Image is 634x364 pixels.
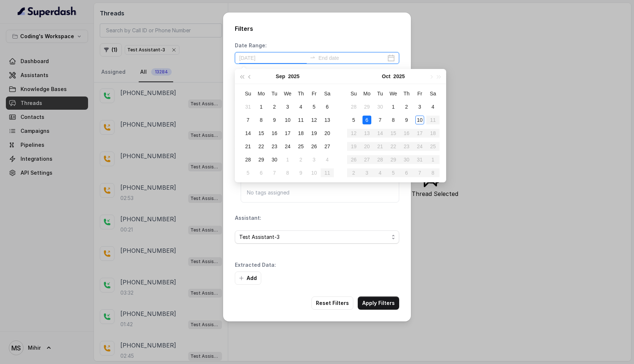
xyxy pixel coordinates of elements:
td: 2025-09-02 [268,100,281,113]
div: 2 [402,102,411,111]
span: to [310,54,316,60]
td: 2025-09-19 [307,127,321,140]
td: 2025-09-03 [281,100,294,113]
td: 2025-09-01 [255,100,268,113]
th: Fr [307,87,321,100]
th: Mo [360,87,374,100]
div: 4 [296,102,305,111]
td: 2025-10-06 [360,113,374,127]
div: 25 [296,142,305,151]
p: No tags assigned [247,189,393,196]
div: 3 [310,155,318,164]
td: 2025-10-02 [294,153,307,166]
td: 2025-10-02 [400,100,413,113]
div: 1 [389,102,398,111]
div: 30 [270,155,279,164]
div: 6 [323,102,332,111]
td: 2025-10-04 [426,100,440,113]
div: 1 [283,155,292,164]
th: Su [241,87,255,100]
div: 5 [349,116,358,124]
td: 2025-09-12 [307,113,321,127]
div: 8 [283,168,292,177]
td: 2025-09-20 [321,127,334,140]
td: 2025-09-16 [268,127,281,140]
button: Add [235,272,261,285]
td: 2025-09-17 [281,127,294,140]
td: 2025-09-06 [321,100,334,113]
td: 2025-09-29 [360,100,374,113]
td: 2025-09-30 [268,153,281,166]
td: 2025-09-29 [255,153,268,166]
button: Reset Filters [311,296,353,310]
div: 7 [244,116,252,124]
div: 16 [270,129,279,138]
div: 9 [270,116,279,124]
th: Su [347,87,360,100]
div: 1 [257,102,266,111]
div: 5 [244,168,252,177]
button: Sep [276,69,285,84]
th: Mo [255,87,268,100]
td: 2025-09-14 [241,127,255,140]
td: 2025-09-21 [241,140,255,153]
div: 17 [283,129,292,138]
div: 20 [323,129,332,138]
th: We [281,87,294,100]
th: Sa [321,87,334,100]
div: 21 [244,142,252,151]
td: 2025-10-10 [413,113,426,127]
td: 2025-09-26 [307,140,321,153]
td: 2025-09-27 [321,140,334,153]
td: 2025-10-08 [387,113,400,127]
div: 3 [415,102,424,111]
div: 11 [296,116,305,124]
td: 2025-10-09 [294,166,307,179]
th: Th [294,87,307,100]
td: 2025-09-28 [347,100,360,113]
div: 31 [244,102,252,111]
button: 2025 [393,69,405,84]
th: Th [400,87,413,100]
h2: Filters [235,24,399,33]
div: 12 [310,116,318,124]
div: 15 [257,129,266,138]
p: Date Range: [235,42,267,49]
p: Extracted Data: [235,261,276,269]
td: 2025-10-04 [321,153,334,166]
div: 10 [415,116,424,124]
td: 2025-09-30 [374,100,387,113]
div: 23 [270,142,279,151]
td: 2025-10-05 [241,166,255,179]
td: 2025-09-13 [321,113,334,127]
div: 2 [270,102,279,111]
td: 2025-09-10 [281,113,294,127]
td: 2025-09-18 [294,127,307,140]
div: 30 [376,102,385,111]
div: 14 [244,129,252,138]
div: 4 [323,155,332,164]
div: 28 [244,155,252,164]
div: 2 [296,155,305,164]
div: 4 [429,102,437,111]
td: 2025-09-25 [294,140,307,153]
td: 2025-09-07 [241,113,255,127]
div: 13 [323,116,332,124]
th: Tu [374,87,387,100]
td: 2025-09-15 [255,127,268,140]
td: 2025-08-31 [241,100,255,113]
td: 2025-09-28 [241,153,255,166]
td: 2025-10-08 [281,166,294,179]
td: 2025-10-03 [307,153,321,166]
td: 2025-10-10 [307,166,321,179]
td: 2025-10-03 [413,100,426,113]
div: 27 [323,142,332,151]
td: 2025-09-05 [307,100,321,113]
div: 8 [257,116,266,124]
div: 29 [257,155,266,164]
input: Start date [239,54,307,62]
td: 2025-09-08 [255,113,268,127]
div: 6 [257,168,266,177]
button: Oct [382,69,390,84]
td: 2025-10-09 [400,113,413,127]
